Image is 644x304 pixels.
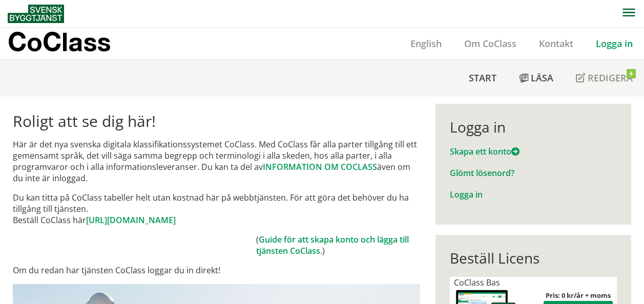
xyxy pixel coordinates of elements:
a: Start [458,60,508,96]
a: Logga in [585,37,644,50]
a: [URL][DOMAIN_NAME] [86,214,176,226]
a: INFORMATION OM COCLASS [263,161,377,172]
a: CoClass [8,28,133,59]
span: CoClass Bas [454,277,500,288]
span: Start [469,72,496,84]
a: English [399,37,453,50]
p: CoClass [8,36,111,48]
a: Läsa [508,60,565,96]
strong: Pris: 0 kr/år + moms [546,291,611,300]
a: Guide för att skapa konto och lägga till tjänsten CoClass [256,234,409,256]
a: Logga in [450,189,483,200]
img: Svensk Byggtjänst [8,5,64,23]
h1: Roligt att se dig här! [13,112,420,131]
span: Läsa [531,72,553,84]
div: Beställ Licens [450,249,617,267]
a: Skapa ett konto [450,146,520,157]
a: Kontakt [528,37,585,50]
td: ( .) [256,234,420,256]
p: Om du redan har tjänsten CoClass loggar du in direkt! [13,265,420,276]
div: Logga in [450,118,617,136]
a: Om CoClass [453,37,528,50]
p: Här är det nya svenska digitala klassifikationssystemet CoClass. Med CoClass får alla parter till... [13,139,420,184]
p: Du kan titta på CoClass tabeller helt utan kostnad här på webbtjänsten. För att göra det behöver ... [13,192,420,226]
a: Glömt lösenord? [450,167,514,179]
